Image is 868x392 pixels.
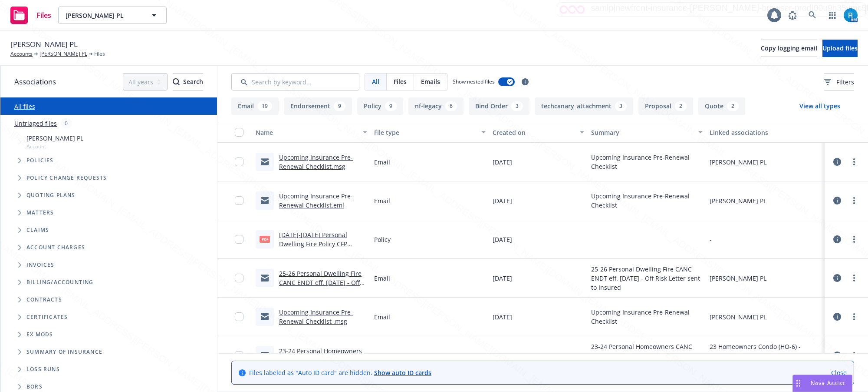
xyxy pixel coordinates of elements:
[173,73,203,90] button: SearchSearch
[372,77,379,86] span: All
[235,312,243,321] input: Toggle Row Selected
[39,50,87,58] a: [PERSON_NAME] PL
[493,351,512,360] span: [DATE]
[793,375,804,392] div: Drag to move
[844,8,858,22] img: photo
[786,97,854,115] button: View all types
[792,375,852,392] button: Nova Assist
[279,308,353,325] a: Upcoming Insurance Pre-Renewal Checklist .msg
[173,78,180,85] svg: Search
[94,50,105,58] span: Files
[421,77,440,86] span: Emails
[710,312,766,322] div: [PERSON_NAME] PL
[824,73,854,90] button: Filters
[26,280,94,285] span: Billing/Accounting
[235,235,243,244] input: Toggle Row Selected
[36,12,51,19] span: Files
[822,40,858,57] button: Upload files
[14,119,57,128] a: Untriaged files
[831,368,847,377] a: Close
[385,101,397,111] div: 9
[252,122,371,143] button: Name
[493,196,512,205] span: [DATE]
[469,97,529,115] button: Bind Order
[836,77,854,87] span: Filters
[710,196,766,205] div: [PERSON_NAME] PL
[235,274,243,282] input: Toggle Row Selected
[257,101,272,111] div: 19
[231,97,279,115] button: Email
[235,128,243,137] input: Select all
[591,128,693,137] div: Summary
[822,44,858,52] span: Upload files
[824,7,841,24] a: Switch app
[26,315,68,320] span: Certificates
[26,349,102,355] span: Summary of insurance
[493,312,512,322] span: [DATE]
[706,122,825,143] button: Linked associations
[66,11,141,20] span: [PERSON_NAME] PL
[374,274,390,283] span: Email
[260,236,270,242] span: pdf
[235,351,243,360] input: Toggle Row Selected
[173,74,203,90] div: Search
[710,128,821,137] div: Linked associations
[26,245,85,250] span: Account charges
[445,101,457,111] div: 6
[357,97,403,115] button: Policy
[849,312,859,322] a: more
[493,128,575,137] div: Created on
[7,3,55,27] a: Files
[811,379,845,387] span: Nova Assist
[371,122,489,143] button: File type
[0,132,217,274] div: Tree Example
[511,101,523,111] div: 3
[535,97,633,115] button: techcanary_attachment
[279,347,362,382] a: 23-24 Personal Homeowners CANC ENDT eff. [DATE] Final Cancellation sent to Insured.msg
[60,118,72,128] div: 0
[591,342,703,369] span: 23-24 Personal Homeowners CANC ENDT eff. [DATE] Final Cancellation sent to Insured
[727,101,739,111] div: 2
[394,77,407,86] span: Files
[10,50,33,58] a: Accounts
[374,351,390,360] span: Email
[761,40,817,57] button: Copy logging email
[374,312,390,322] span: Email
[279,192,353,209] a: Upcoming Insurance Pre-Renewal Checklist.eml
[698,97,745,115] button: Quote
[493,157,512,167] span: [DATE]
[824,77,854,87] span: Filters
[408,97,464,115] button: nf-legacy
[279,231,347,257] a: [DATE]-[DATE] Personal Dwelling Fire Policy CFP 0100400721 01.pdf
[26,193,76,198] span: Quoting plans
[26,384,43,389] span: BORs
[26,158,54,163] span: Policies
[374,157,390,167] span: Email
[493,235,512,244] span: [DATE]
[26,228,49,233] span: Claims
[849,350,859,361] a: more
[26,297,62,302] span: Contracts
[26,367,60,372] span: Loss Runs
[14,76,56,87] span: Associations
[26,262,55,268] span: Invoices
[849,195,859,206] a: more
[710,157,766,167] div: [PERSON_NAME] PL
[591,308,703,326] span: Upcoming Insurance Pre-Renewal Checklist
[58,7,167,24] button: [PERSON_NAME] PL
[453,78,495,85] span: Show nested files
[334,101,345,111] div: 9
[588,122,706,143] button: Summary
[14,102,35,111] a: All files
[279,269,362,305] a: 25-26 Personal Dwelling Fire CANC ENDT eff. [DATE] - Off Risk Letter sent to Insured.msg
[249,368,431,377] span: Files labeled as "Auto ID card" are hidden.
[284,97,352,115] button: Endorsement
[256,128,358,137] div: Name
[710,274,766,283] div: [PERSON_NAME] PL
[26,134,83,143] span: [PERSON_NAME] PL
[675,101,687,111] div: 2
[615,101,627,111] div: 3
[493,274,512,283] span: [DATE]
[761,44,817,52] span: Copy logging email
[591,153,703,171] span: Upcoming Insurance Pre-Renewal Checklist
